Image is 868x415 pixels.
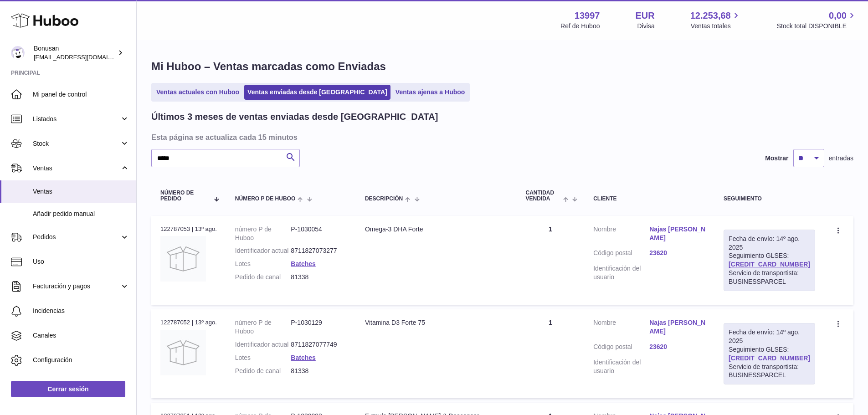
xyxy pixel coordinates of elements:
a: 23620 [649,343,705,351]
dt: Código postal [593,249,649,260]
span: 0,00 [829,10,847,22]
a: Najas [PERSON_NAME] [649,318,705,336]
span: Listados [33,115,120,123]
div: Vitamina D3 Forte 75 [365,318,508,327]
dt: Pedido de canal [235,273,291,282]
div: 122787053 | 13º ago. [160,225,217,233]
span: Mi panel de control [33,90,129,99]
a: 0,00 Stock total DISPONIBLE [777,10,857,31]
a: [CREDIT_CARD_NUMBER] [729,261,810,268]
dt: Identificador actual [235,340,291,349]
a: Najas [PERSON_NAME] [649,225,705,242]
dt: Identificación del usuario [593,358,649,375]
span: Pedidos [33,233,120,241]
label: Mostrar [765,154,788,163]
div: Cliente [593,196,705,202]
span: Añadir pedido manual [33,210,129,218]
div: Ref de Huboo [560,22,600,31]
h2: Últimos 3 meses de ventas enviadas desde [GEOGRAPHIC_DATA] [151,111,438,123]
strong: EUR [635,10,654,22]
dd: 81338 [291,273,347,282]
dd: 81338 [291,367,347,375]
img: info@bonusan.es [11,46,25,60]
dt: Identificador actual [235,246,291,255]
span: Ventas totales [691,22,741,31]
span: Stock [33,139,120,148]
img: no-photo.jpg [160,330,206,375]
dd: 8711827077749 [291,340,347,349]
dt: Lotes [235,260,291,268]
a: Batches [291,354,315,361]
span: Descripción [365,196,403,202]
span: entradas [829,154,853,163]
div: Fecha de envío: 14º ago. 2025 [729,235,810,252]
div: 122787052 | 13º ago. [160,318,217,327]
a: [CREDIT_CARD_NUMBER] [729,354,810,362]
span: [EMAIL_ADDRESS][DOMAIN_NAME] [34,53,134,61]
h1: Mi Huboo – Ventas marcadas como Enviadas [151,59,853,74]
a: Batches [291,260,315,267]
td: 1 [516,309,584,398]
a: Cerrar sesión [11,381,125,397]
span: Cantidad vendida [525,190,560,202]
div: Servicio de transportista: BUSINESSPARCEL [729,363,810,380]
strong: 13997 [575,10,600,22]
div: Omega-3 DHA Forte [365,225,508,234]
span: Ventas [33,187,129,196]
dt: número P de Huboo [235,318,291,336]
div: Servicio de transportista: BUSINESSPARCEL [729,269,810,286]
a: Ventas actuales con Huboo [153,85,242,100]
dd: 8711827073277 [291,246,347,255]
a: 23620 [649,249,705,257]
span: Configuración [33,356,129,364]
span: número P de Huboo [235,196,295,202]
span: Canales [33,331,129,340]
td: 1 [516,216,584,305]
div: Fecha de envío: 14º ago. 2025 [729,328,810,345]
div: Seguimiento GLSES: [724,323,815,384]
dd: P-1030129 [291,318,347,336]
dt: Identificación del usuario [593,264,649,282]
a: Ventas enviadas desde [GEOGRAPHIC_DATA] [244,85,390,100]
span: Ventas [33,164,120,173]
span: Stock total DISPONIBLE [777,22,857,31]
a: Ventas ajenas a Huboo [392,85,468,100]
span: Uso [33,257,129,266]
h3: Esta página se actualiza cada 15 minutos [151,132,851,142]
div: Bonusan [34,44,116,61]
dd: P-1030054 [291,225,347,242]
div: Divisa [637,22,655,31]
a: 12.253,68 Ventas totales [690,10,741,31]
span: 12.253,68 [690,10,731,22]
img: no-photo.jpg [160,236,206,282]
span: Incidencias [33,307,129,315]
dt: Nombre [593,225,649,245]
dt: Nombre [593,318,649,338]
dt: número P de Huboo [235,225,291,242]
dt: Código postal [593,343,649,354]
dt: Lotes [235,354,291,362]
div: Seguimiento GLSES: [724,230,815,291]
span: Facturación y pagos [33,282,120,291]
dt: Pedido de canal [235,367,291,375]
span: Número de pedido [160,190,209,202]
div: Seguimiento [724,196,815,202]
